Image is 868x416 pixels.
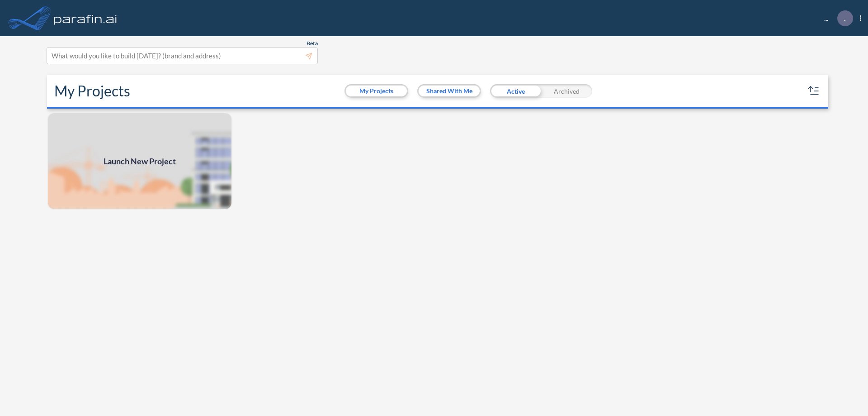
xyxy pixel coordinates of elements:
[346,86,407,96] button: My Projects
[47,112,232,210] a: Launch New Project
[490,84,541,98] div: Active
[104,155,176,167] span: Launch New Project
[541,84,592,98] div: Archived
[807,84,821,98] button: sort
[52,9,119,27] img: logo
[419,86,480,96] button: Shared With Me
[54,82,130,100] h2: My Projects
[47,112,232,210] img: add
[307,40,318,47] span: Beta
[811,10,861,26] div: ...
[844,14,846,22] p: .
